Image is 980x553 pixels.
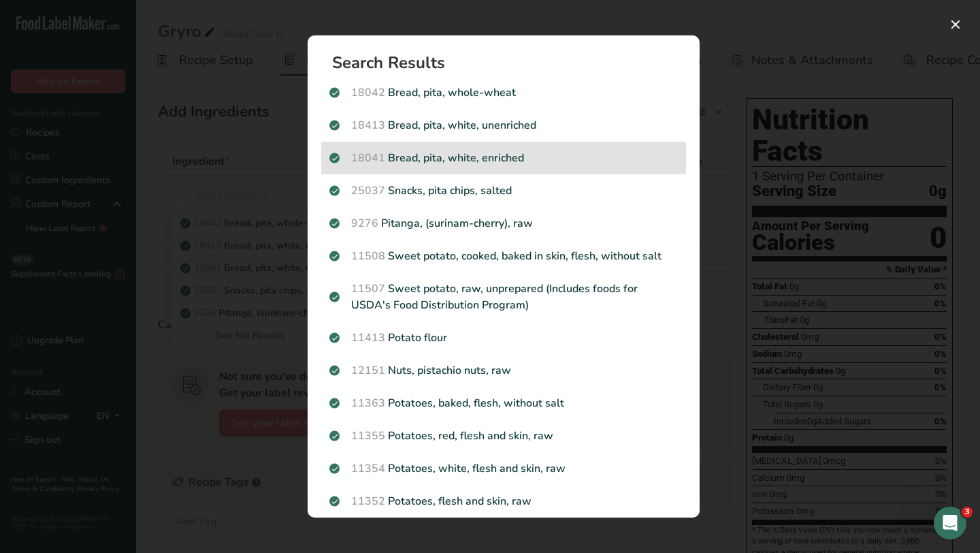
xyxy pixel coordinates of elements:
[351,183,385,198] span: 25037
[962,507,973,518] span: 3
[351,85,385,100] span: 18042
[934,507,966,539] iframe: Intercom live chat
[351,461,385,476] span: 11354
[351,363,385,378] span: 12151
[329,150,678,166] p: Bread, pita, white, enriched
[329,460,678,477] p: Potatoes, white, flesh and skin, raw
[329,248,678,264] p: Sweet potato, cooked, baked in skin, flesh, without salt
[329,493,678,509] p: Potatoes, flesh and skin, raw
[351,494,385,509] span: 11352
[351,216,378,231] span: 9276
[351,151,385,165] span: 18041
[329,84,678,101] p: Bread, pita, whole-wheat
[351,330,385,345] span: 11413
[329,183,678,199] p: Snacks, pita chips, salted
[329,362,678,379] p: Nuts, pistachio nuts, raw
[351,428,385,443] span: 11355
[329,281,678,313] p: Sweet potato, raw, unprepared (Includes foods for USDA's Food Distribution Program)
[329,395,678,411] p: Potatoes, baked, flesh, without salt
[329,428,678,444] p: Potatoes, red, flesh and skin, raw
[351,118,385,133] span: 18413
[351,396,385,411] span: 11363
[351,249,385,264] span: 11508
[329,117,678,133] p: Bread, pita, white, unenriched
[351,281,385,296] span: 11507
[332,54,686,71] h1: Search Results
[329,215,678,232] p: Pitanga, (surinam-cherry), raw
[329,330,678,346] p: Potato flour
